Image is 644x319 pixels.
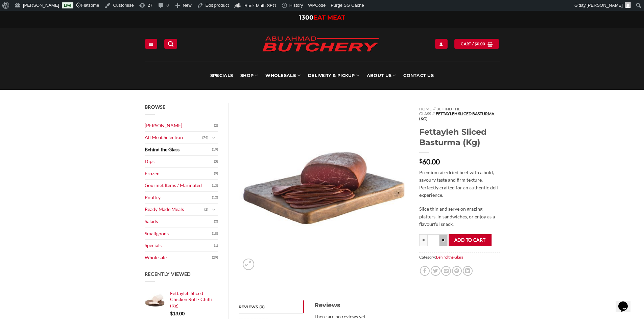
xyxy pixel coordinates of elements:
[475,42,485,46] bdi: 0.00
[436,255,463,259] a: Behind the Glass
[587,3,623,8] span: [PERSON_NAME]
[625,2,631,8] img: Avatar of Zacky Kawtharani
[212,252,218,263] span: (29)
[145,240,214,251] a: Specials
[210,61,233,90] a: Specials
[427,234,439,246] input: Product quantity
[170,290,212,309] span: Fettayleh Sliced Chicken Roll - Chilli (Kg)
[145,252,212,264] a: Wholesale
[204,205,208,215] span: (2)
[145,216,214,228] a: Salads
[419,158,422,163] span: $
[214,216,218,227] span: (2)
[210,206,218,213] button: Toggle
[452,266,462,276] a: Pin on Pinterest
[243,259,254,270] a: Zoom
[431,266,440,276] a: Share on Twitter
[239,103,409,273] img: Fettayleh Sliced Basturma (Kg)
[420,266,430,276] a: Share on Facebook
[419,127,499,148] h1: Fettayleh Sliced Basturma (Kg)
[299,14,345,21] a: 1300EAT MEAT
[433,106,435,111] span: //
[419,106,432,111] a: Home
[419,205,499,228] p: Slice thin and serve on grazing platters, in sandwiches, or enjoy as a flavourful snack.
[313,14,345,21] span: EAT MEAT
[145,156,214,167] a: Dips
[145,39,157,49] a: Menu
[145,104,166,110] span: Browse
[212,181,218,191] span: (13)
[461,41,485,47] span: Cart /
[145,204,205,215] a: Ready Made Meals
[454,39,499,49] a: View cart
[441,266,451,276] a: Email to a Friend
[214,241,218,251] span: (1)
[202,133,208,143] span: (74)
[214,121,218,131] span: (2)
[419,111,494,121] span: Fettayleh Sliced Basturma (Kg)
[170,311,173,316] span: $
[145,228,212,240] a: Smallgoods
[145,132,202,143] a: All Meat Selection
[419,106,460,116] a: Behind the Glass
[432,111,435,116] span: //
[244,3,276,8] span: Rank Math SEO
[419,234,427,246] input: Reduce quantity of Fettayleh Sliced Basturma (Kg)
[170,311,185,316] bdi: 13.00
[299,14,313,21] span: 1300
[419,169,499,199] p: Premium air-dried beef with a bold, savoury taste and firm texture. Perfectly crafted for an auth...
[145,144,212,156] a: Behind the Glass
[240,61,258,90] a: SHOP
[314,300,490,310] h3: Reviews
[170,290,218,309] a: Fettayleh Sliced Chicken Roll - Chilli (Kg)
[616,292,637,312] iframe: chat widget
[449,234,492,246] button: Add to cart
[164,39,177,49] a: Search
[214,168,218,179] span: (9)
[239,300,304,313] a: Reviews (0)
[265,61,301,90] a: Wholesale
[439,234,448,246] input: Increase quantity of Fettayleh Sliced Basturma (Kg)
[367,61,396,90] a: About Us
[62,2,73,8] a: Live
[145,192,212,204] a: Poultry
[145,180,212,191] a: Gourmet Items / Marinated
[308,61,359,90] a: Delivery & Pickup
[435,39,447,49] a: My account
[419,157,440,166] bdi: 60.00
[212,192,218,203] span: (12)
[145,271,191,277] span: Recently Viewed
[403,61,434,90] a: Contact Us
[210,134,218,141] button: Toggle
[475,41,477,47] span: $
[212,144,218,155] span: (19)
[256,32,385,57] img: Abu Ahmad Butchery
[419,252,499,262] span: Category:
[145,120,214,132] a: [PERSON_NAME]
[214,157,218,167] span: (5)
[463,266,473,276] a: Share on LinkedIn
[145,168,214,180] a: Frozen
[212,229,218,239] span: (18)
